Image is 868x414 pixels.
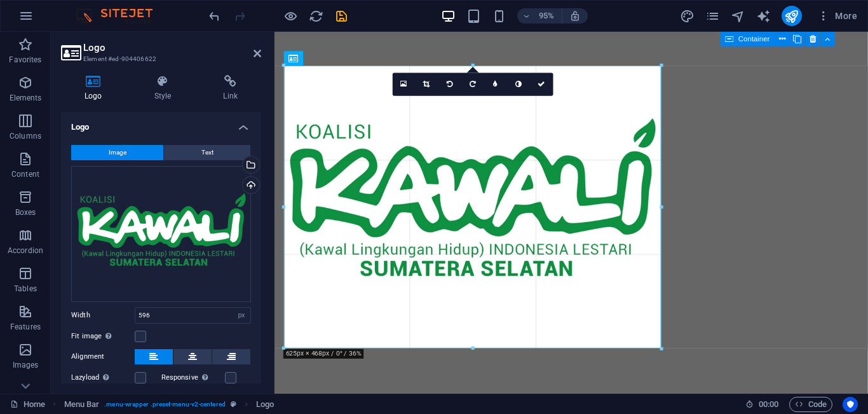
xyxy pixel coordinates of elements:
[83,42,261,53] h2: Logo
[393,73,416,96] a: Select files from the file manager, stock photos, or upload file(s)
[536,8,557,24] h6: 95%
[334,8,349,24] button: save
[14,284,37,294] p: Tables
[756,9,771,24] i: AI Writer
[507,73,530,96] a: Greyscale
[207,9,222,24] i: Undo: Change image (Ctrl+Z)
[131,75,200,102] h4: Style
[73,8,168,24] img: Editor Logo
[71,370,135,385] label: Lazyload
[104,397,226,412] span: . menu-wrapper .preset-menu-v2-centered
[416,73,438,96] a: Crop mode
[759,397,778,412] span: 00 00
[207,8,222,24] button: undo
[782,6,802,26] button: publish
[768,399,770,409] span: :
[517,8,562,24] button: 95%
[164,145,250,160] button: Text
[61,112,261,135] h4: Logo
[161,370,225,385] label: Responsive
[812,6,862,26] button: More
[231,401,236,408] i: This element is a customizable preset
[8,245,43,256] p: Accordion
[438,73,461,96] a: Rotate left 90°
[71,312,135,319] label: Width
[10,93,42,103] p: Elements
[680,9,695,24] i: Design (Ctrl+Alt+Y)
[10,397,45,412] a: Click to cancel selection. Double-click to open Pages
[13,360,39,370] p: Images
[10,131,41,141] p: Columns
[256,397,274,412] span: Click to select. Double-click to edit
[731,8,746,24] button: navigator
[795,397,827,412] span: Code
[71,166,251,302] div: LogoKawaliH-sxFmuwStoOCyU55Qy0cOhQ.png
[10,322,41,332] p: Features
[705,8,721,24] button: pages
[64,397,100,412] span: Click to select. Double-click to edit
[789,397,832,412] button: Code
[334,9,349,24] i: Save (Ctrl+S)
[461,73,484,96] a: Rotate right 90°
[530,73,553,96] a: Confirm ( Ctrl ⏎ )
[201,145,214,160] span: Text
[71,329,135,344] label: Fit image
[784,9,799,24] i: Publish
[680,8,695,24] button: design
[200,75,261,102] h4: Link
[817,10,857,22] span: More
[745,397,779,412] h6: Session time
[843,397,858,412] button: Usercentrics
[705,9,720,24] i: Pages (Ctrl+Alt+S)
[731,9,745,24] i: Navigator
[283,8,298,24] button: Click here to leave preview mode and continue editing
[15,207,36,217] p: Boxes
[308,8,323,24] button: reload
[309,9,323,24] i: Reload page
[756,8,771,24] button: text_generator
[11,169,39,179] p: Content
[83,53,236,65] h3: Element #ed-904406622
[64,397,275,412] nav: breadcrumb
[283,349,364,359] div: 625px × 468px / 0° / 36%
[109,145,126,160] span: Image
[9,55,41,65] p: Favorites
[484,73,507,96] a: Blur
[61,75,131,102] h4: Logo
[738,36,770,43] span: Container
[71,145,163,160] button: Image
[71,349,135,364] label: Alignment
[569,10,581,22] i: On resize automatically adjust zoom level to fit chosen device.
